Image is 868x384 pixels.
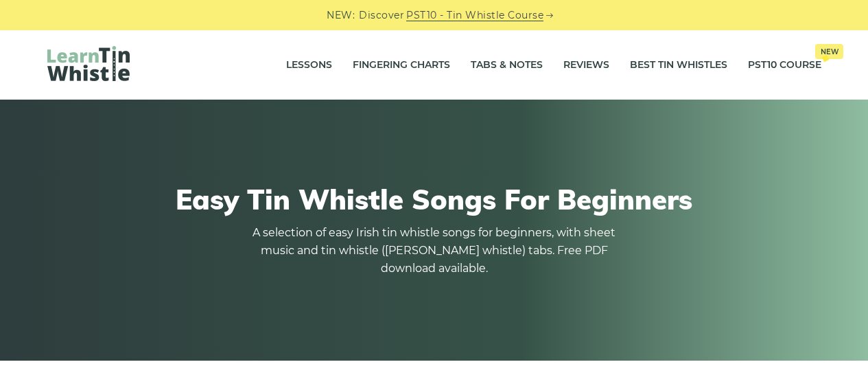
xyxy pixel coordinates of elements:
[47,46,130,81] img: LearnTinWhistle.com
[471,48,543,82] a: Tabs & Notes
[815,44,843,59] span: New
[353,48,450,82] a: Fingering Charts
[630,48,727,82] a: Best Tin Whistles
[249,224,620,278] p: A selection of easy Irish tin whistle songs for beginners, with sheet music and tin whistle ([PER...
[748,48,821,82] a: PST10 CourseNew
[286,48,332,82] a: Lessons
[563,48,609,82] a: Reviews
[47,183,821,216] h1: Easy Tin Whistle Songs For Beginners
